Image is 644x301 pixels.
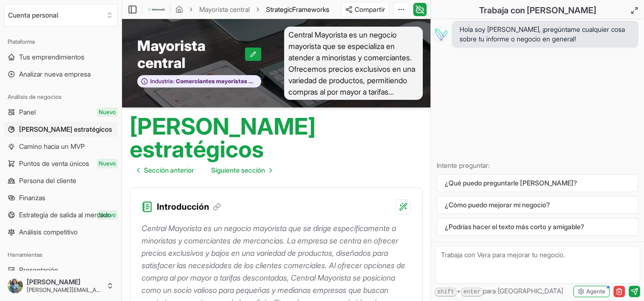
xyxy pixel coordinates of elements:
nav: migaja de pan [175,5,329,14]
font: Finanzas [19,194,45,202]
a: Camino hacia un MVP [4,139,118,154]
font: [PERSON_NAME] estratégicos [19,125,112,133]
span: StrategicFrameworks [266,5,329,14]
button: Seleccione una organización [4,4,118,27]
font: Industria: [150,78,174,85]
font: Nuevo [99,211,116,218]
font: Persona del cliente [19,176,76,184]
a: Análisis competitivo [4,224,118,240]
font: para [GEOGRAPHIC_DATA] [483,287,563,295]
font: + [457,287,461,295]
font: Análisis competitivo [19,228,78,236]
font: Puntos de venta únicos [19,159,89,167]
font: Siguiente sección [211,166,265,174]
button: Industria:Comerciantes mayoristas de equipos y suministros médicos, dentales y hospitalarios [137,75,261,88]
font: Cuenta personal [8,11,58,19]
button: Agente [573,286,610,297]
font: Compartir [355,5,385,13]
nav: paginación [130,161,279,180]
font: Trabaja con [PERSON_NAME] [479,5,596,15]
font: ¿Qué puedo preguntarle [PERSON_NAME]? [445,179,577,187]
font: Nuevo [99,108,116,116]
a: Mayorista central [199,5,250,14]
a: Analizar nueva empresa [4,67,118,82]
a: Tus emprendimientos [4,49,118,65]
button: ¿Cómo puedo mejorar mi negocio? [437,196,638,214]
span: Frameworks [292,5,329,13]
font: Estrategia de salida al mercado [19,211,111,219]
button: Compartir [341,2,389,17]
a: Estrategia de salida al mercadoNuevo [4,207,118,223]
a: Persona del cliente [4,173,118,188]
font: Camino hacia un MVP [19,142,85,150]
font: Hola soy [PERSON_NAME], ¡pregúntame cualquier cosa sobre tu informe o negocio en general! [460,25,625,43]
a: Finanzas [4,190,118,205]
a: Ir a la página siguiente [204,161,279,180]
a: Presentación [4,262,118,278]
button: ¿Qué puedo preguntarle [PERSON_NAME]? [437,174,638,192]
button: [PERSON_NAME][PERSON_NAME][EMAIL_ADDRESS][PERSON_NAME][DOMAIN_NAME] [4,274,118,297]
img: Vera [433,27,448,42]
font: ¿Podrías hacer el texto más corto y amigable? [445,223,584,231]
img: ACg8ocJx4uZzdQNvLTsmU2NiVbMkelFm0oqHvgT8S3hcZmbu1okj5Pg=s96-c [8,278,23,293]
font: Análisis de negocios [8,93,61,100]
a: Puntos de venta únicosNuevo [4,156,118,171]
font: Introducción [157,202,209,212]
font: Sección anterior [144,166,194,174]
font: [PERSON_NAME][EMAIL_ADDRESS][PERSON_NAME][DOMAIN_NAME] [27,286,209,293]
a: Ir a la página anterior [130,161,202,180]
font: Agente [586,288,605,295]
font: Presentación [19,266,58,274]
font: Herramientas [8,251,42,258]
font: Plataforma [8,38,35,45]
font: Panel [19,108,36,116]
font: Mayorista central [137,37,208,71]
font: Comerciantes mayoristas de equipos y suministros médicos, dentales y hospitalarios [176,78,255,107]
font: [PERSON_NAME] estratégicos [130,112,316,163]
font: ¿Cómo puedo mejorar mi negocio? [445,201,550,209]
font: [PERSON_NAME] [27,278,81,286]
font: Nuevo [99,160,116,167]
kbd: shift [435,288,457,297]
kbd: enter [461,288,483,297]
font: Mayorista central [199,5,250,13]
font: Intente preguntar: [437,161,490,169]
a: PanelNuevo [4,105,118,120]
font: Tus emprendimientos [19,53,84,61]
font: Central Mayorista es un negocio mayorista que se especializa en atender a minoristas y comerciant... [288,30,415,154]
img: logo [147,4,165,15]
font: Analizar nueva empresa [19,70,91,78]
button: ¿Podrías hacer el texto más corto y amigable? [437,218,638,236]
a: [PERSON_NAME] estratégicos [4,122,118,137]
